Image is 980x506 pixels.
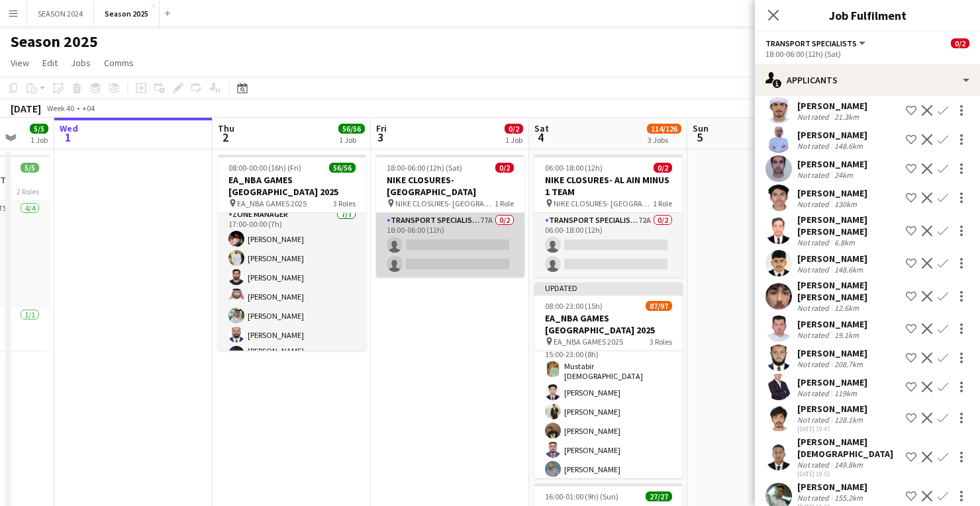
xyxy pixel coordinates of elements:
div: 148.6km [832,141,865,151]
div: [PERSON_NAME][DEMOGRAPHIC_DATA] [797,436,901,460]
div: [PERSON_NAME] [797,187,867,199]
div: [PERSON_NAME] [PERSON_NAME] [797,214,901,237]
div: 130km [832,199,859,209]
span: 2 [216,130,234,145]
div: 24km [832,170,856,180]
h1: Season 2025 [11,32,98,52]
span: Comms [104,57,134,69]
h3: NIKE CLOSURES- AL AIN MINUS 1 TEAM [534,174,683,198]
div: 6.8km [832,237,857,247]
div: Not rated [797,388,832,398]
span: Thu [218,122,234,134]
span: 2 Roles [17,187,39,196]
div: Not rated [797,199,832,209]
div: [PERSON_NAME] [797,403,867,415]
div: +04 [82,103,95,113]
span: 87/97 [646,301,672,311]
span: Fri [376,122,387,134]
span: Wed [60,122,78,134]
div: 148.6km [832,265,865,274]
app-card-role: Transport Specialists77A0/218:00-06:00 (12h) [376,213,524,277]
div: Updated [534,282,683,293]
app-job-card: 08:00-00:00 (16h) (Fri)56/56EA_NBA GAMES [GEOGRAPHIC_DATA] 2025 EA_NBA GAMES 20253 Roles[PERSON_N... [218,155,366,351]
span: 56/56 [338,124,365,134]
span: NIKE CLOSURES- [GEOGRAPHIC_DATA] [554,198,653,208]
div: Not rated [797,493,832,503]
h3: NIKE CLOSURES- [GEOGRAPHIC_DATA] [376,174,524,198]
div: 119km [832,388,859,398]
a: View [5,54,34,71]
app-job-card: Updated08:00-23:00 (15h)87/97EA_NBA GAMES [GEOGRAPHIC_DATA] 2025 EA_NBA GAMES 20253 Roles[PERSON_... [534,282,683,478]
button: Season 2025 [94,1,160,26]
div: Not rated [797,112,832,122]
div: Not rated [797,265,832,274]
a: Edit [37,54,63,71]
span: Week 40 [44,103,77,113]
span: 1 Role [495,198,514,208]
span: Sat [534,122,549,134]
div: Not rated [797,170,832,180]
div: Not rated [797,141,832,151]
span: 08:00-00:00 (16h) (Fri) [228,163,301,173]
div: [DATE] 19:53 [797,470,901,478]
div: Not rated [797,359,832,369]
button: SEASON 2024 [27,1,94,26]
span: NIKE CLOSURES- [GEOGRAPHIC_DATA] [395,198,495,208]
span: Edit [42,57,58,69]
div: [PERSON_NAME] [PERSON_NAME] [797,279,901,303]
span: 1 Role [653,198,672,208]
div: [PERSON_NAME] [797,100,867,112]
div: [DATE] 19:47 [797,425,867,433]
div: Not rated [797,330,832,340]
div: Not rated [797,303,832,313]
span: 06:00-18:00 (12h) [545,163,603,173]
span: 0/2 [505,124,523,134]
div: 21.3km [832,112,861,122]
span: 5/5 [30,124,48,134]
div: 128.1km [832,415,865,425]
span: 56/56 [329,163,356,173]
span: 16:00-01:00 (9h) (Sun) [545,491,618,501]
span: 5 [691,130,709,145]
div: Not rated [797,460,832,470]
div: 06:00-18:00 (12h)0/2NIKE CLOSURES- AL AIN MINUS 1 TEAM NIKE CLOSURES- [GEOGRAPHIC_DATA]1 RoleTran... [534,155,683,277]
div: 18:00-06:00 (12h) (Sat) [765,49,969,59]
span: Jobs [71,57,91,69]
app-job-card: 18:00-06:00 (12h) (Sat)0/2NIKE CLOSURES- [GEOGRAPHIC_DATA] NIKE CLOSURES- [GEOGRAPHIC_DATA]1 Role... [376,155,524,277]
div: 19.1km [832,330,861,340]
div: [PERSON_NAME] [797,318,867,330]
span: EA_NBA GAMES 2025 [237,198,307,208]
div: [PERSON_NAME] [797,481,867,493]
span: 27/27 [646,491,672,501]
span: 4 [532,130,549,145]
h3: Job Fulfilment [755,7,980,24]
a: Jobs [66,54,96,71]
app-card-role: Transport Specialists72A0/206:00-18:00 (12h) [534,213,683,277]
app-card-role: Zone Manager7/717:00-00:00 (7h)[PERSON_NAME][PERSON_NAME][PERSON_NAME][PERSON_NAME][PERSON_NAME][... [218,207,366,371]
div: 1 Job [339,135,364,145]
div: Not rated [797,415,832,425]
span: 3 Roles [650,337,672,347]
span: 5/5 [21,163,39,173]
div: 3 Jobs [648,135,681,145]
div: 12.6km [832,303,861,313]
div: 208.7km [832,359,865,369]
span: 3 [374,130,387,145]
span: 18:00-06:00 (12h) (Sat) [387,163,462,173]
div: 1 Job [30,135,48,145]
div: [DATE] [11,102,41,115]
div: [PERSON_NAME] [797,158,867,170]
span: Sun [693,122,709,134]
h3: EA_NBA GAMES [GEOGRAPHIC_DATA] 2025 [218,174,366,198]
span: 0/2 [654,163,672,173]
span: 114/126 [647,124,681,134]
h3: EA_NBA GAMES [GEOGRAPHIC_DATA] 2025 [534,312,683,336]
span: View [11,57,29,69]
span: 3 Roles [333,198,356,208]
span: 0/2 [495,163,514,173]
div: 155.2km [832,493,865,503]
span: EA_NBA GAMES 2025 [554,337,623,347]
a: Comms [99,54,139,71]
